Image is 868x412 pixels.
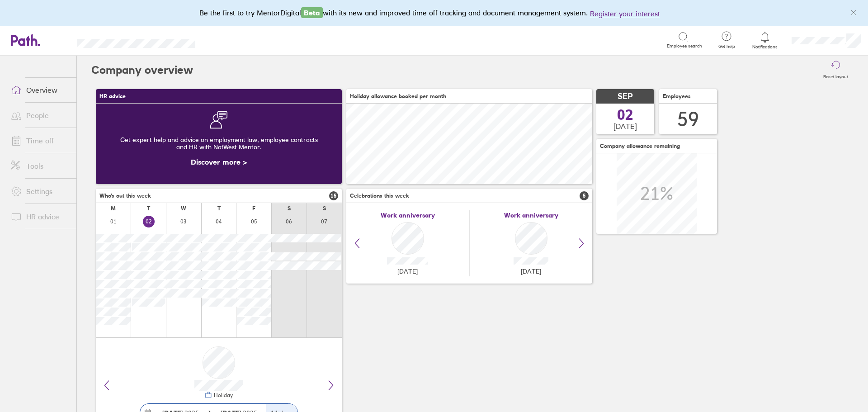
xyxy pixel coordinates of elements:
span: 15 [329,191,338,200]
span: Employees [663,93,691,99]
span: HR advice [99,93,126,99]
div: Be the first to try MentorDigital with its new and improved time off tracking and document manage... [199,7,669,19]
span: [DATE] [521,268,541,275]
div: S [288,205,291,212]
div: 59 [677,108,699,131]
div: Search [220,36,243,44]
span: Get help [712,44,741,49]
span: Employee search [667,43,702,49]
span: [DATE] [613,122,637,130]
a: Notifications [750,31,780,50]
a: Time off [4,132,76,150]
span: [DATE] [397,268,418,275]
a: Tools [4,157,76,175]
button: Register your interest [590,8,660,19]
div: T [147,205,150,212]
label: Reset layout [818,71,854,80]
div: Get expert help and advice on employment law, employee contracts and HR with NatWest Mentor. [103,129,335,158]
a: Overview [4,81,76,99]
button: Reset layout [818,56,854,85]
h2: Company overview [91,56,193,85]
a: People [4,106,76,124]
span: Notifications [750,44,780,50]
span: 02 [617,108,633,122]
div: T [217,205,221,212]
div: S [323,205,326,212]
span: Holiday allowance booked per month [350,93,446,99]
span: SEP [618,92,633,101]
span: Work anniversary [381,212,435,219]
span: Beta [301,7,323,18]
a: Discover more > [191,157,247,166]
div: M [111,205,116,212]
a: HR advice [4,208,76,226]
div: Holiday [212,392,233,398]
span: Work anniversary [504,212,558,219]
div: F [252,205,255,212]
span: 5 [580,191,589,200]
span: Celebrations this week [350,193,409,199]
span: Company allowance remaining [600,143,680,149]
a: Settings [4,182,76,200]
div: W [181,205,186,212]
span: Who's out this week [99,193,151,199]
